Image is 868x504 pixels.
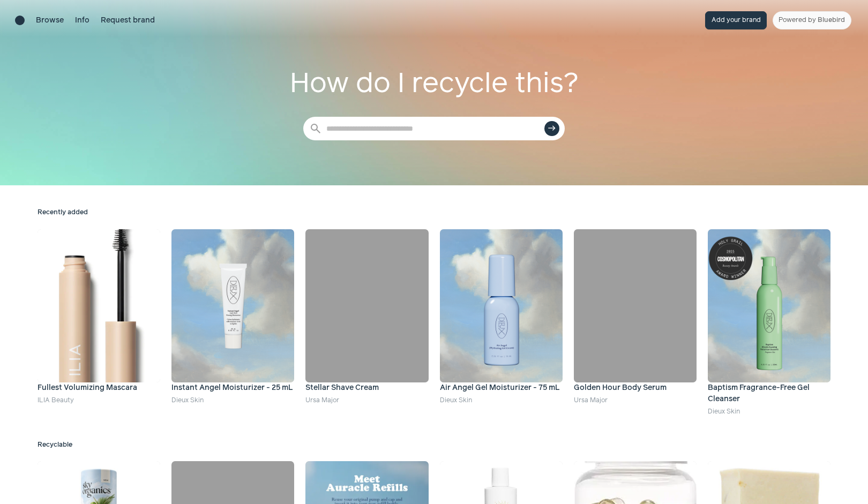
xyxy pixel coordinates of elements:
[101,15,155,26] a: Request brand
[171,229,294,382] img: Instant Angel Moisturizer - 25 mL
[15,16,25,25] a: Brand directory home
[38,382,160,394] h4: Fullest Volumizing Mascara
[574,229,697,394] a: Golden Hour Body Serum Golden Hour Body Serum
[440,229,563,382] img: Air Angel Gel Moisturizer - 75 mL
[309,122,322,135] span: search
[708,408,740,415] a: Dieux Skin
[574,397,608,404] a: Ursa Major
[705,11,767,29] button: Add your brand
[171,382,294,394] h4: Instant Angel Moisturizer - 25 mL
[305,382,428,394] h4: Stellar Shave Cream
[544,121,559,136] button: east
[288,63,580,106] h1: How do I recycle this?
[818,17,845,24] span: Bluebird
[38,440,830,450] h2: Recyclable
[548,124,556,133] span: east
[75,15,89,26] a: Info
[440,229,563,394] a: Air Angel Gel Moisturizer - 75 mL Air Angel Gel Moisturizer - 75 mL
[708,229,830,405] a: Baptism Fragrance-Free Gel Cleanser Baptism Fragrance-Free Gel Cleanser
[38,208,830,217] h2: Recently added
[773,11,851,29] a: Powered by Bluebird
[574,382,697,394] h4: Golden Hour Body Serum
[171,229,294,394] a: Instant Angel Moisturizer - 25 mL Instant Angel Moisturizer - 25 mL
[708,382,830,405] h4: Baptism Fragrance-Free Gel Cleanser
[38,229,160,394] a: Fullest Volumizing Mascara Fullest Volumizing Mascara
[305,229,428,394] a: Stellar Shave Cream Stellar Shave Cream
[38,397,74,404] a: ILIA Beauty
[440,397,472,404] a: Dieux Skin
[305,397,339,404] a: Ursa Major
[440,382,563,394] h4: Air Angel Gel Moisturizer - 75 mL
[36,15,64,26] a: Browse
[708,229,830,382] img: Baptism Fragrance-Free Gel Cleanser
[38,229,160,382] img: Fullest Volumizing Mascara
[171,397,204,404] a: Dieux Skin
